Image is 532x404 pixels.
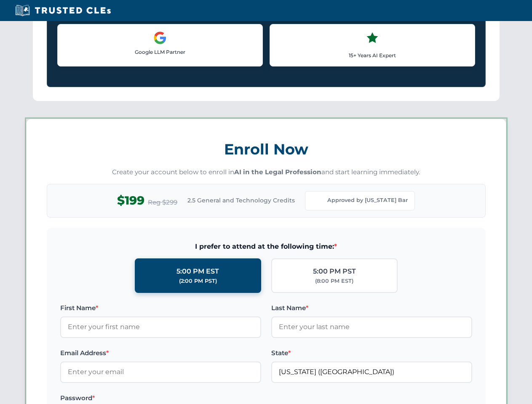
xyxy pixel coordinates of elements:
[312,195,324,207] img: Florida Bar
[64,48,256,56] p: Google LLM Partner
[271,348,472,358] label: State
[271,316,472,338] input: Enter your last name
[271,361,472,383] input: Florida (FL)
[60,393,261,403] label: Password
[313,266,356,277] div: 5:00 PM PST
[234,168,321,176] strong: AI in the Legal Profession
[179,277,217,285] div: (2:00 PM PST)
[187,196,295,205] span: 2.5 General and Technology Credits
[47,136,486,162] h3: Enroll Now
[13,4,113,17] img: Trusted CLEs
[315,277,353,285] div: (8:00 PM EST)
[60,316,261,338] input: Enter your first name
[271,303,472,313] label: Last Name
[277,51,468,59] p: 15+ Years AI Expert
[47,167,486,177] p: Create your account below to enroll in and start learning immediately.
[117,191,144,210] span: $199
[148,197,177,207] span: Reg $299
[60,361,261,383] input: Enter your email
[60,303,261,313] label: First Name
[60,241,472,252] span: I prefer to attend at the following time:
[327,196,408,205] span: Approved by [US_STATE] Bar
[176,266,219,277] div: 5:00 PM EST
[153,31,167,45] img: Google
[60,348,261,358] label: Email Address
